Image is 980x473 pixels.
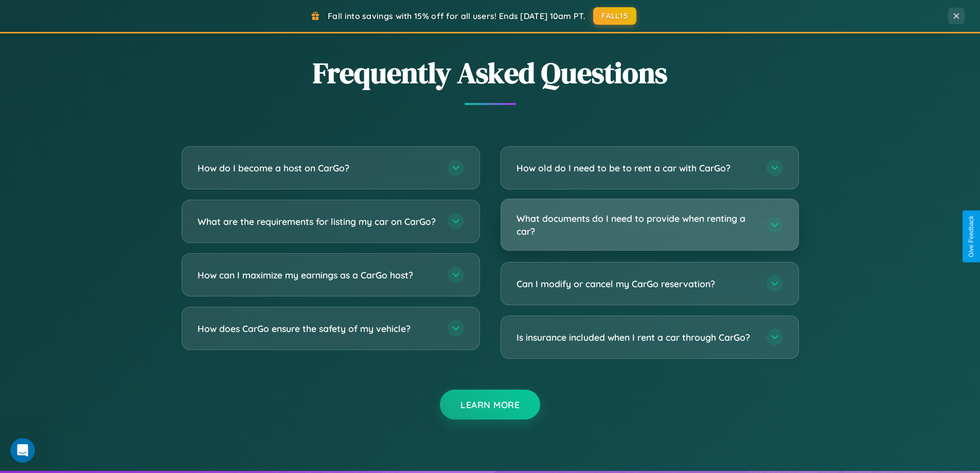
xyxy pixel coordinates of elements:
iframe: Intercom live chat [10,438,35,463]
button: Learn More [440,390,540,419]
h2: Frequently Asked Questions [182,53,799,93]
h3: What are the requirements for listing my car on CarGo? [198,215,437,228]
button: FALL15 [593,7,636,25]
h3: How does CarGo ensure the safety of my vehicle? [198,322,437,335]
div: Give Feedback [968,216,975,257]
h3: How do I become a host on CarGo? [198,162,437,174]
h3: What documents do I need to provide when renting a car? [516,212,756,237]
h3: Is insurance included when I rent a car through CarGo? [516,331,756,344]
span: Fall into savings with 15% off for all users! Ends [DATE] 10am PT. [328,11,585,21]
h3: How can I maximize my earnings as a CarGo host? [198,269,437,282]
h3: How old do I need to be to rent a car with CarGo? [516,162,756,174]
h3: Can I modify or cancel my CarGo reservation? [516,277,756,290]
